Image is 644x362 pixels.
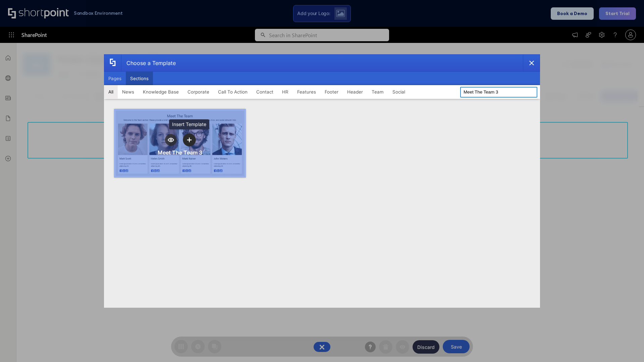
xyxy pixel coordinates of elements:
[104,54,540,308] div: template selector
[214,85,252,99] button: Call To Action
[104,72,126,85] button: Pages
[126,72,153,85] button: Sections
[388,85,410,99] button: Social
[610,330,644,362] iframe: Chat Widget
[183,85,214,99] button: Corporate
[367,85,388,99] button: Team
[104,85,118,99] button: All
[121,55,176,71] div: Choose a Template
[139,85,183,99] button: Knowledge Base
[158,149,202,156] div: Meet The Team 3
[252,85,278,99] button: Contact
[343,85,367,99] button: Header
[320,85,343,99] button: Footer
[118,85,139,99] button: News
[278,85,293,99] button: HR
[293,85,320,99] button: Features
[460,87,537,98] input: Search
